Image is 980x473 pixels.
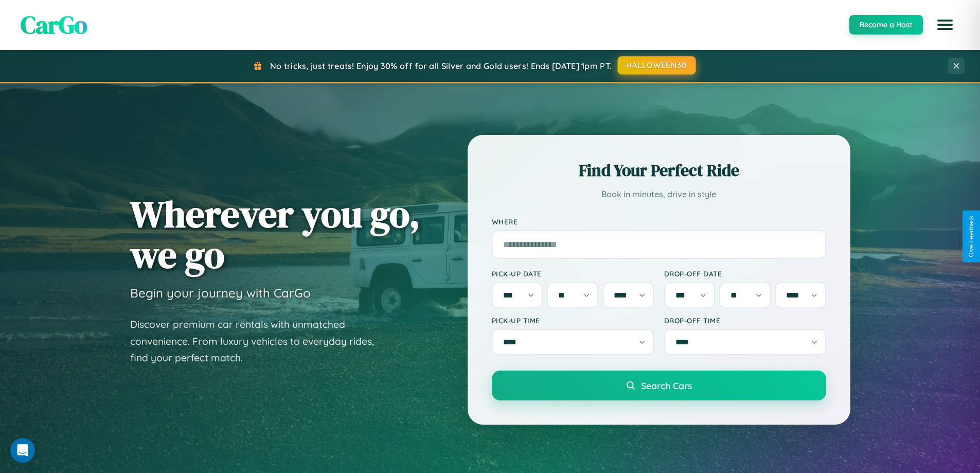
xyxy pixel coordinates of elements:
[10,438,35,463] iframe: Intercom live chat
[270,61,612,71] span: No tricks, just treats! Enjoy 30% off for all Silver and Gold users! Ends [DATE] 1pm PT.
[130,285,311,301] h3: Begin your journey with CarGo
[968,216,975,257] div: Give Feedback
[130,316,387,366] p: Discover premium car rentals with unmatched convenience. From luxury vehicles to everyday rides, ...
[849,15,923,34] button: Become a Host
[492,316,654,325] label: Pick-up Time
[931,10,959,39] button: Open menu
[130,194,420,275] h1: Wherever you go, we go
[492,269,654,278] label: Pick-up Date
[21,8,87,42] span: CarGo
[492,217,826,226] label: Where
[492,159,826,182] h2: Find Your Perfect Ride
[618,56,696,75] button: HALLOWEEN30
[492,371,826,400] button: Search Cars
[641,380,692,391] span: Search Cars
[664,316,826,325] label: Drop-off Time
[664,269,826,278] label: Drop-off Date
[492,187,826,202] p: Book in minutes, drive in style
